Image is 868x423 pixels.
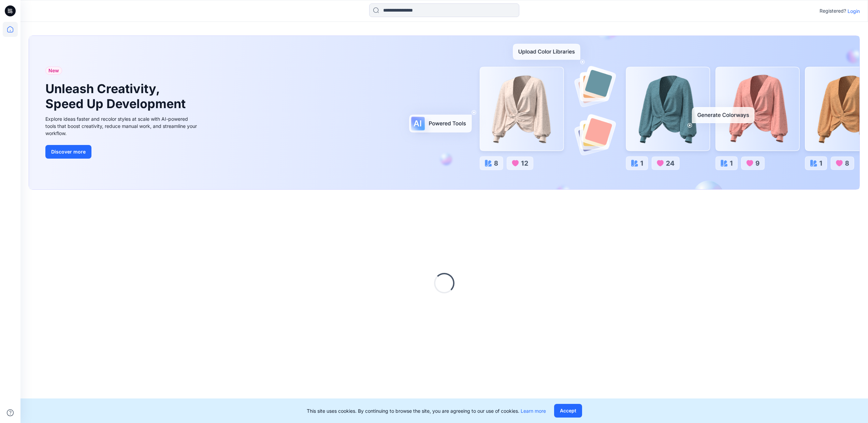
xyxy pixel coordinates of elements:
[45,82,189,111] h1: Unleash Creativity, Speed Up Development
[48,67,59,75] span: New
[307,407,546,414] p: This site uses cookies. By continuing to browse the site, you are agreeing to our use of cookies.
[554,404,582,418] button: Accept
[848,8,860,15] p: Login
[45,115,199,137] div: Explore ideas faster and recolor styles at scale with AI-powered tools that boost creativity, red...
[45,145,199,159] a: Discover more
[521,408,546,414] a: Learn more
[820,7,846,15] p: Registered?
[45,145,91,159] button: Discover more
